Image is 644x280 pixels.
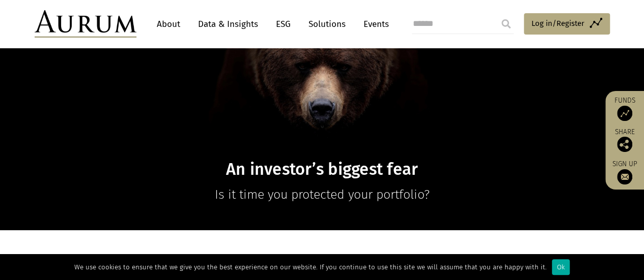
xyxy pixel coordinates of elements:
a: Log in/Register [524,13,610,35]
input: Submit [496,14,516,34]
a: Events [358,15,389,34]
a: About [152,15,185,34]
img: Access Funds [617,106,632,121]
img: Sign up to our newsletter [617,169,632,184]
a: Data & Insights [193,15,263,34]
a: Funds [610,96,639,121]
a: Solutions [303,15,351,34]
img: Aurum [35,10,136,38]
p: Is it time you protected your portfolio? [126,184,519,205]
h1: An investor’s biggest fear [126,160,519,179]
div: Ok [552,259,570,275]
span: Log in/Register [531,17,584,29]
div: Share [610,129,639,152]
a: Sign up [610,160,639,184]
img: Share this post [617,137,632,152]
a: ESG [271,15,296,34]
